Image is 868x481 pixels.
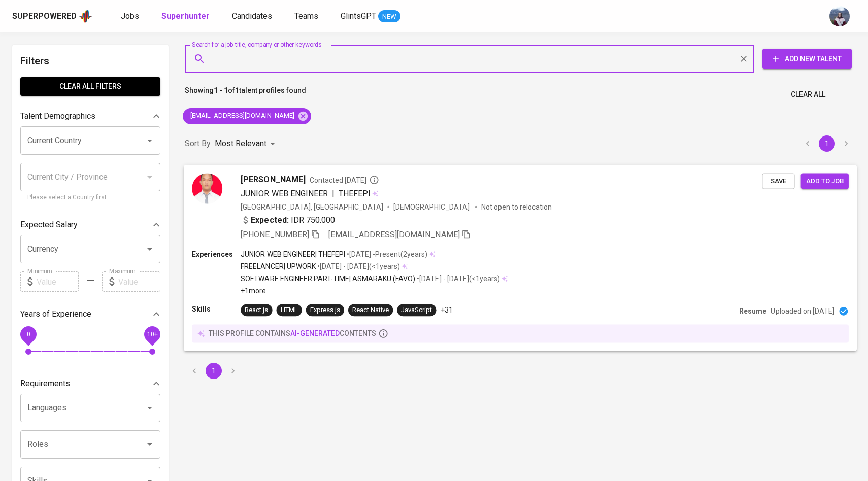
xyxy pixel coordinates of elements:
a: Jobs [121,10,141,23]
span: Teams [294,11,318,21]
div: Expected Salary [20,215,160,235]
p: Not open to relocation [481,201,552,212]
span: Clear All [791,88,825,101]
span: [EMAIL_ADDRESS][DOMAIN_NAME] [183,111,301,121]
p: Skills [192,304,241,314]
span: [PHONE_NUMBER] [241,229,309,239]
p: JUNIOR WEB ENGINEER | THEFEPI [241,249,345,259]
p: • [DATE] - [DATE] ( <1 years ) [415,273,499,284]
span: 10+ [147,331,157,338]
div: Requirements [20,373,160,394]
button: Save [762,173,794,189]
p: +31 [441,305,453,315]
button: Open [143,133,157,148]
b: Expected: [251,214,288,226]
button: page 1 [206,363,222,379]
img: app logo [79,9,92,24]
a: Superpoweredapp logo [12,9,92,24]
div: React Native [352,305,389,315]
span: Add New Talent [771,53,844,65]
span: [PERSON_NAME] [241,173,305,185]
div: HTML [281,305,298,315]
div: React.js [245,305,268,315]
p: • [DATE] - [DATE] ( <1 years ) [316,261,400,271]
span: Clear All filters [28,80,152,93]
p: SOFTWARE ENGINEER PART-TIME | ASMARAKU (FAVO) [241,273,415,284]
button: Open [143,242,157,256]
a: Superhunter [161,10,212,23]
p: Please select a Country first [27,193,153,203]
span: [EMAIL_ADDRESS][DOMAIN_NAME] [328,229,460,239]
span: Contacted [DATE] [310,175,379,185]
button: Clear All [787,85,829,104]
div: Express.js [310,305,340,315]
p: Talent Demographics [20,110,95,122]
span: GlintsGPT [341,11,376,21]
a: Candidates [232,10,274,23]
div: Talent Demographics [20,106,160,126]
button: Add to job [801,173,849,189]
img: christine.raharja@glints.com [829,6,850,26]
p: this profile contains contents [209,328,376,338]
b: Superhunter [161,11,210,21]
button: Clear All filters [20,77,160,96]
div: Most Relevant [215,134,279,153]
div: [EMAIL_ADDRESS][DOMAIN_NAME] [183,108,311,124]
a: Teams [294,10,320,23]
span: | [332,187,335,199]
p: Showing of talent profiles found [185,85,306,104]
a: [PERSON_NAME]Contacted [DATE]JUNIOR WEB ENGINEER|THEFEPI[GEOGRAPHIC_DATA], [GEOGRAPHIC_DATA][DEMO... [185,165,856,351]
span: 0 [26,331,30,338]
span: NEW [378,12,400,22]
p: Sort By [185,138,211,150]
img: 5946e35ae4fd126ed25c6158e7088049.png [192,173,222,203]
div: Superpowered [12,11,77,22]
p: Years of Experience [20,308,91,320]
input: Value [118,271,160,292]
a: GlintsGPT NEW [341,10,400,23]
p: Experiences [192,249,241,259]
div: JavaScript [401,305,432,315]
p: FREELANCER | UPWORK [241,261,315,271]
button: Open [143,401,157,415]
button: page 1 [819,135,835,152]
span: Jobs [121,11,139,21]
p: Requirements [20,377,70,390]
span: AI-generated [290,329,340,337]
div: [GEOGRAPHIC_DATA], [GEOGRAPHIC_DATA] [241,201,383,212]
span: Save [767,175,789,187]
nav: pagination navigation [185,363,243,379]
span: THEFEPI [339,188,371,198]
input: Value [37,271,79,292]
span: Add to job [806,175,844,187]
button: Add New Talent [762,49,852,69]
nav: pagination navigation [798,135,856,152]
button: Clear [737,52,751,66]
h6: Filters [20,53,160,69]
p: Expected Salary [20,219,78,231]
span: JUNIOR WEB ENGINEER [241,188,328,198]
p: • [DATE] - Present ( 2 years ) [345,249,427,259]
p: +1 more ... [241,286,508,296]
div: IDR 750.000 [241,214,335,226]
p: Most Relevant [215,138,266,150]
span: Candidates [232,11,272,21]
svg: By Jakarta recruiter [369,175,379,185]
b: 1 [235,86,239,94]
p: Uploaded on [DATE] [771,306,834,316]
b: 1 - 1 [214,86,228,94]
div: Years of Experience [20,304,160,324]
button: Open [143,437,157,452]
p: Resume [739,306,766,316]
span: [DEMOGRAPHIC_DATA] [393,201,471,212]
